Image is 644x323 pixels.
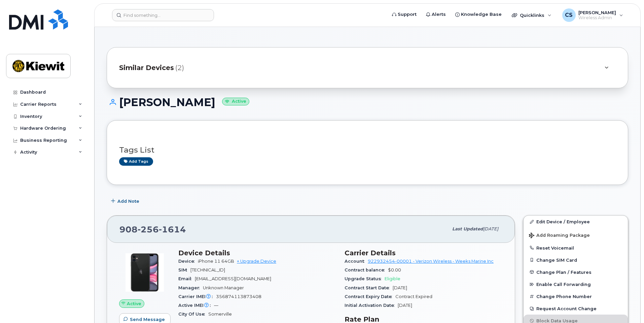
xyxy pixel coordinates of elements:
[203,285,244,290] span: Unknown Manager
[398,303,412,308] span: [DATE]
[524,266,628,278] button: Change Plan / Features
[524,290,628,302] button: Change Phone Number
[237,259,276,264] a: + Upgrade Device
[119,224,186,234] span: 908
[393,285,407,290] span: [DATE]
[216,294,261,299] span: 356874113873408
[345,276,385,281] span: Upgrade Status
[368,259,494,264] a: 922932454-00001 - Verizon Wireless - Weeks Marine Inc
[345,285,393,290] span: Contract Start Date
[388,267,401,272] span: $0.00
[198,259,234,264] span: iPhone 11 64GB
[524,216,628,228] a: Edit Device / Employee
[175,63,184,73] span: (2)
[159,224,186,234] span: 1614
[524,302,628,315] button: Request Account Change
[345,303,398,308] span: Initial Activation Date
[524,254,628,266] button: Change SIM Card
[452,226,483,231] span: Last updated
[345,267,388,272] span: Contract balance
[178,285,203,290] span: Manager
[483,226,498,231] span: [DATE]
[385,276,400,281] span: Eligible
[178,249,336,257] h3: Device Details
[119,157,153,166] a: Add tags
[119,63,174,73] span: Similar Devices
[107,195,145,207] button: Add Note
[178,267,190,272] span: SIM
[214,303,218,308] span: —
[395,294,432,299] span: Contract Expired
[195,276,271,281] span: [EMAIL_ADDRESS][DOMAIN_NAME]
[345,294,395,299] span: Contract Expiry Date
[178,259,198,264] span: Device
[524,242,628,254] button: Reset Voicemail
[178,294,216,299] span: Carrier IMEI
[130,316,165,323] span: Send Message
[127,300,141,307] span: Active
[536,269,592,274] span: Change Plan / Features
[119,146,616,154] h3: Tags List
[178,303,214,308] span: Active IMEI
[208,312,232,317] span: Somerville
[529,233,590,239] span: Add Roaming Package
[138,224,159,234] span: 256
[117,198,139,204] span: Add Note
[124,252,165,293] img: iPhone_11.jpg
[524,228,628,242] button: Add Roaming Package
[190,267,225,272] span: [TECHNICAL_ID]
[345,259,368,264] span: Account
[536,282,591,287] span: Enable Call Forwarding
[615,294,639,318] iframe: Messenger Launcher
[178,312,208,317] span: City Of Use
[178,276,195,281] span: Email
[222,98,249,105] small: Active
[107,96,628,108] h1: [PERSON_NAME]
[524,278,628,290] button: Enable Call Forwarding
[345,249,503,257] h3: Carrier Details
